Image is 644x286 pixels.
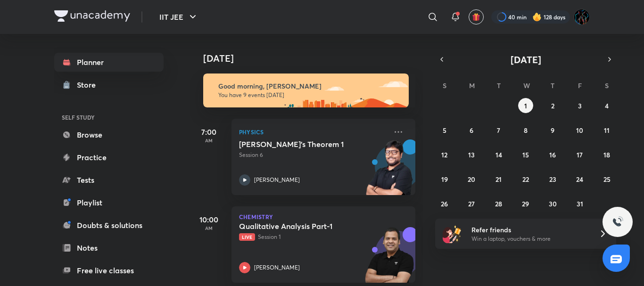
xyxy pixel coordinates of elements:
a: Doubts & solutions [54,216,164,235]
abbr: October 8, 2025 [524,126,528,135]
abbr: October 12, 2025 [441,150,447,159]
abbr: October 17, 2025 [577,150,583,159]
abbr: October 18, 2025 [603,150,610,159]
a: Browse [54,125,164,144]
abbr: October 7, 2025 [497,126,500,135]
abbr: October 9, 2025 [551,126,554,135]
button: IIT JEE [154,8,204,26]
button: October 11, 2025 [599,123,614,138]
a: Company Logo [54,10,130,24]
abbr: October 16, 2025 [549,150,556,159]
abbr: Wednesday [523,81,530,90]
img: Umang Raj [574,9,590,25]
button: October 4, 2025 [599,98,614,113]
abbr: October 29, 2025 [522,199,529,208]
abbr: October 19, 2025 [441,175,448,184]
h5: 10:00 [190,214,228,225]
abbr: Tuesday [497,81,501,90]
button: October 27, 2025 [464,196,479,211]
abbr: October 6, 2025 [470,126,473,135]
span: Live [239,233,255,241]
button: October 8, 2025 [518,123,533,138]
button: October 14, 2025 [491,147,506,162]
button: October 22, 2025 [518,172,533,187]
abbr: October 5, 2025 [443,126,446,135]
abbr: Monday [469,81,475,90]
button: October 31, 2025 [572,196,587,211]
abbr: Sunday [443,81,446,90]
span: [DATE] [511,53,541,66]
button: October 20, 2025 [464,172,479,187]
h5: 7:00 [190,126,228,138]
button: [DATE] [448,53,603,66]
abbr: October 27, 2025 [468,199,475,208]
a: Tests [54,171,164,189]
img: referral [443,224,462,243]
abbr: October 26, 2025 [441,199,448,208]
a: Free live classes [54,261,164,280]
abbr: October 30, 2025 [549,199,557,208]
abbr: October 4, 2025 [605,101,609,110]
button: October 10, 2025 [572,123,587,138]
button: October 28, 2025 [491,196,506,211]
button: October 18, 2025 [599,147,614,162]
p: [PERSON_NAME] [254,263,300,272]
abbr: Friday [578,81,582,90]
button: October 17, 2025 [572,147,587,162]
abbr: October 11, 2025 [604,126,610,135]
button: October 15, 2025 [518,147,533,162]
button: October 25, 2025 [599,172,614,187]
p: AM [190,225,228,231]
abbr: October 22, 2025 [522,175,529,184]
button: October 12, 2025 [437,147,452,162]
abbr: October 13, 2025 [468,150,475,159]
button: October 3, 2025 [572,98,587,113]
abbr: October 31, 2025 [577,199,583,208]
p: Physics [239,126,387,138]
button: October 19, 2025 [437,172,452,187]
button: October 21, 2025 [491,172,506,187]
button: October 23, 2025 [545,172,560,187]
h4: [DATE] [203,53,425,64]
p: Session 1 [239,233,387,241]
a: Practice [54,148,164,167]
button: October 1, 2025 [518,98,533,113]
h6: Refer friends [471,225,587,235]
abbr: October 28, 2025 [495,199,502,208]
h6: SELF STUDY [54,109,164,125]
abbr: October 15, 2025 [522,150,529,159]
img: unacademy [363,139,415,204]
button: October 16, 2025 [545,147,560,162]
abbr: October 14, 2025 [495,150,502,159]
abbr: October 1, 2025 [524,101,527,110]
button: October 24, 2025 [572,172,587,187]
img: morning [203,74,409,107]
button: October 5, 2025 [437,123,452,138]
button: October 30, 2025 [545,196,560,211]
p: AM [190,138,228,143]
button: October 6, 2025 [464,123,479,138]
button: October 26, 2025 [437,196,452,211]
abbr: October 23, 2025 [549,175,556,184]
p: You have 9 events [DATE] [218,91,400,99]
p: Win a laptop, vouchers & more [471,235,587,243]
h5: Gauss's Theorem 1 [239,139,356,149]
button: October 2, 2025 [545,98,560,113]
a: Store [54,75,164,94]
a: Planner [54,53,164,72]
abbr: October 24, 2025 [576,175,583,184]
abbr: October 25, 2025 [603,175,611,184]
h5: Qualitative Analysis Part-1 [239,221,356,231]
button: avatar [469,9,484,25]
abbr: October 2, 2025 [551,101,554,110]
button: October 13, 2025 [464,147,479,162]
button: October 7, 2025 [491,123,506,138]
p: Chemistry [239,214,408,220]
abbr: Thursday [551,81,554,90]
h6: Good morning, [PERSON_NAME] [218,82,400,90]
button: October 9, 2025 [545,123,560,138]
button: October 29, 2025 [518,196,533,211]
abbr: Saturday [605,81,609,90]
p: [PERSON_NAME] [254,176,300,184]
p: Session 6 [239,151,387,159]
